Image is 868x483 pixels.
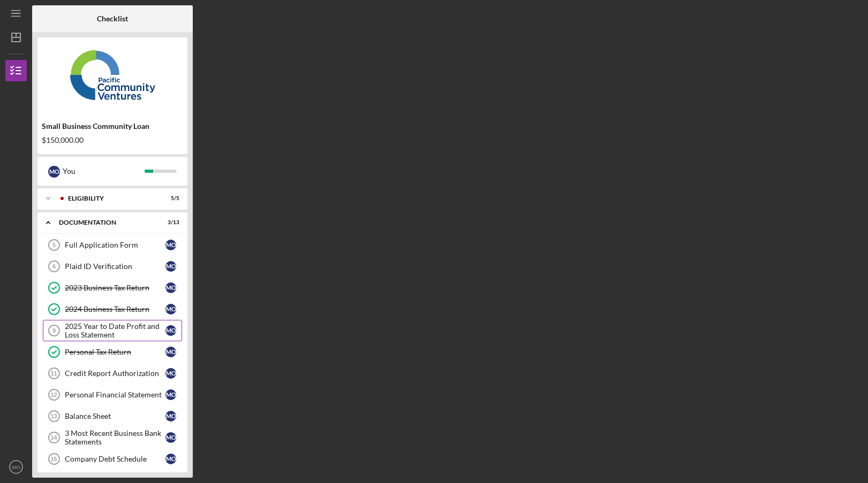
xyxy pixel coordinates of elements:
[43,384,182,405] a: 12Personal Financial StatementMO
[65,241,165,249] div: Full Application Form
[165,347,176,357] div: M O
[43,320,182,341] a: 92025 Year to Date Profit and Loss StatementMO
[59,219,153,226] div: Documentation
[42,136,183,144] div: $150,000.00
[37,43,187,107] img: Product logo
[43,405,182,427] a: 13Balance SheetMO
[165,368,176,379] div: M O
[52,263,56,270] tspan: 6
[63,162,145,180] div: You
[43,363,182,384] a: 11Credit Report AuthorizationMO
[165,325,176,336] div: M O
[43,277,182,298] a: 2023 Business Tax ReturnMO
[42,122,183,131] div: Small Business Community Loan
[50,413,57,419] tspan: 13
[12,464,20,470] text: MO
[165,261,176,272] div: M O
[165,389,176,400] div: M O
[68,195,153,202] div: Eligibility
[65,322,165,339] div: 2025 Year to Date Profit and Loss Statement
[65,348,165,356] div: Personal Tax Return
[165,282,176,293] div: M O
[97,14,128,23] b: Checklist
[65,455,165,463] div: Company Debt Schedule
[65,262,165,271] div: Plaid ID Verification
[48,166,60,178] div: M O
[165,240,176,250] div: M O
[52,242,56,248] tspan: 5
[43,427,182,448] a: 143 Most Recent Business Bank StatementsMO
[43,256,182,277] a: 6Plaid ID VerificationMO
[165,432,176,443] div: M O
[165,304,176,315] div: M O
[50,370,57,377] tspan: 11
[43,341,182,363] a: Personal Tax ReturnMO
[43,448,182,470] a: 15Company Debt ScheduleMO
[50,392,57,398] tspan: 12
[165,411,176,421] div: M O
[43,234,182,256] a: 5Full Application FormMO
[65,429,165,446] div: 3 Most Recent Business Bank Statements
[160,219,179,226] div: 3 / 13
[50,434,57,441] tspan: 14
[65,305,165,313] div: 2024 Business Tax Return
[165,454,176,464] div: M O
[5,456,27,478] button: MO
[65,412,165,420] div: Balance Sheet
[65,369,165,378] div: Credit Report Authorization
[65,390,165,399] div: Personal Financial Statement
[65,283,165,292] div: 2023 Business Tax Return
[160,195,179,202] div: 5 / 5
[43,298,182,320] a: 2024 Business Tax ReturnMO
[50,456,57,462] tspan: 15
[52,327,56,334] tspan: 9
